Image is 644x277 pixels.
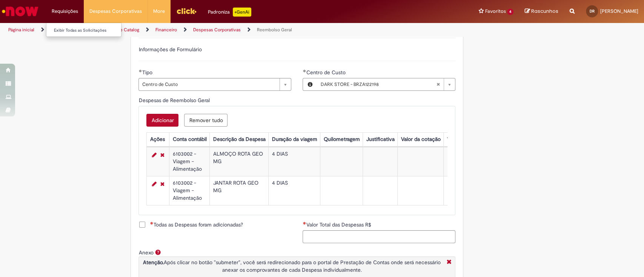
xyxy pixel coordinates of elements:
span: Necessários [303,222,306,225]
a: Financeiro [155,27,177,33]
th: Valor por Litro [444,132,484,146]
a: Exibir Todas as Solicitações [46,26,129,35]
span: Obrigatório Preenchido [303,69,306,72]
td: 6103002 - Viagem - Alimentação [169,176,210,205]
span: Despesas Corporativas [89,8,142,15]
td: 6103002 - Viagem - Alimentação [169,147,210,176]
span: DR [590,9,595,14]
span: Rascunhos [531,8,558,15]
th: Valor da cotação [398,132,444,146]
a: Editar Linha 2 [150,179,158,188]
abbr: Limpar campo Centro de Custo [432,78,444,90]
th: Quilometragem [320,132,363,146]
span: Centro de Custo [306,69,347,76]
span: Ajuda para Anexo [153,249,162,255]
td: 4 DIAS [269,147,320,176]
button: Centro de Custo, Visualizar este registro DARK STORE - BRZA122198 [303,78,317,90]
img: ServiceNow [1,4,40,19]
a: Página inicial [8,27,34,33]
a: Rascunhos [525,8,558,15]
ul: Requisições [46,23,121,37]
span: [PERSON_NAME] [600,8,638,14]
p: +GenAi [233,8,251,17]
strong: Atenção. [143,259,164,266]
span: Valor Total das Despesas R$ [306,221,372,228]
th: Duração da viagem [269,132,320,146]
img: click_logo_yellow_360x200.png [176,5,197,17]
th: Justificativa [363,132,398,146]
i: Fechar More information Por anexo [444,259,453,266]
span: Favoritos [485,8,506,15]
button: Remove all rows for Despesas de Reembolso Geral [184,114,227,127]
span: Obrigatório Preenchido [138,69,142,72]
input: Valor Total das Despesas R$ [303,230,455,243]
a: Despesas Corporativas [193,27,241,33]
p: Após clicar no botão "submeter", você será redirecionado para o portal de Prestação de Contas ond... [141,259,443,274]
a: DARK STORE - BRZA122198Limpar campo Centro de Custo [317,78,455,90]
span: More [153,8,165,15]
th: Ações [147,132,169,146]
label: Anexo [138,249,153,256]
span: Requisições [52,8,78,15]
td: ALMOÇO ROTA GEO MG [210,147,269,176]
td: JANTAR ROTA GEO MG [210,176,269,205]
span: 4 [507,9,513,15]
a: Reembolso Geral [257,27,292,33]
span: Centro de Custo [142,78,276,90]
a: Remover linha 2 [158,179,166,188]
a: Remover linha 1 [158,150,166,159]
button: Add a row for Despesas de Reembolso Geral [146,114,178,127]
ul: Trilhas de página [6,23,424,37]
label: Informações de Formulário [138,46,201,53]
span: Todas as Despesas foram adicionadas? [150,221,243,228]
a: Editar Linha 1 [150,150,158,159]
span: Necessários [150,222,153,225]
a: Service Catalog [107,27,139,33]
th: Descrição da Despesa [210,132,269,146]
span: Tipo [142,69,154,76]
td: 4 DIAS [269,176,320,205]
th: Conta contábil [169,132,210,146]
span: Despesas de Reembolso Geral [138,97,211,104]
div: Padroniza [208,8,251,17]
span: DARK STORE - BRZA122198 [320,78,436,90]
